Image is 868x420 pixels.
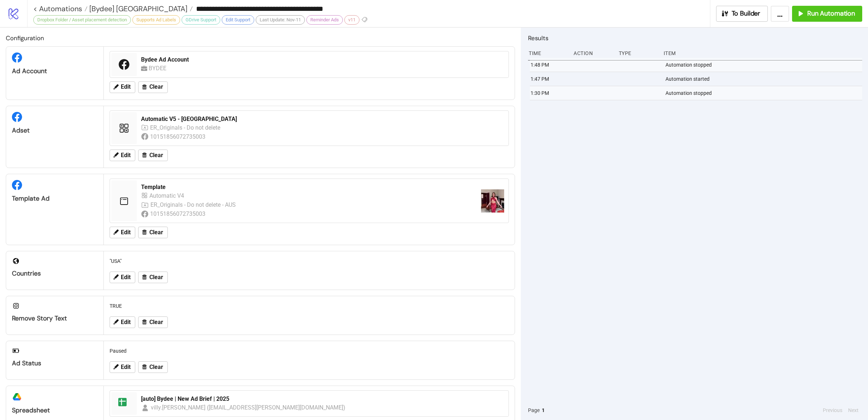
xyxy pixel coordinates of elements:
[528,33,862,43] h2: Results
[88,4,187,13] span: [Bydee] [GEOGRAPHIC_DATA]
[121,274,131,281] span: Edit
[110,227,135,238] button: Edit
[138,227,168,238] button: Clear
[846,406,861,414] button: Next
[107,344,512,358] div: Paused
[141,395,504,403] div: [auto] Bydee | New Ad Brief | 2025
[12,67,98,75] div: Ad Account
[121,364,131,370] span: Edit
[6,33,515,43] h2: Configuration
[141,115,504,123] div: Automatic V5 - [GEOGRAPHIC_DATA]
[306,15,343,25] div: Reminder Ads
[12,359,98,367] div: Ad Status
[138,150,168,161] button: Clear
[138,272,168,283] button: Clear
[138,81,168,93] button: Clear
[150,132,207,141] div: 10151856072735003
[33,5,88,12] a: < Automations
[540,406,547,414] button: 1
[138,316,168,328] button: Clear
[12,194,98,203] div: Template Ad
[150,209,207,218] div: 10151856072735003
[12,406,98,415] div: Spreadsheet
[150,200,237,209] div: ER_Originals - Do not delete - AUS
[110,81,135,93] button: Edit
[110,272,135,283] button: Edit
[530,86,570,100] div: 1:30 PM
[665,58,864,72] div: Automation stopped
[110,316,135,328] button: Edit
[138,361,168,373] button: Clear
[150,123,221,132] div: ER_Originals - Do not delete
[149,64,169,73] div: BYDEE
[110,361,135,373] button: Edit
[149,152,163,159] span: Clear
[792,6,862,22] button: Run Automation
[110,150,135,161] button: Edit
[33,15,131,25] div: Dropbox Folder / Asset placement detection
[149,274,163,281] span: Clear
[149,319,163,325] span: Clear
[12,314,98,323] div: Remove Story Text
[530,72,570,86] div: 1:47 PM
[141,183,475,191] div: Template
[151,403,346,412] div: villy.[PERSON_NAME] ([EMAIL_ADDRESS][PERSON_NAME][DOMAIN_NAME])
[528,406,540,414] span: Page
[107,254,512,268] div: "USA"
[771,6,789,22] button: ...
[121,152,131,159] span: Edit
[663,46,862,60] div: Item
[12,269,98,278] div: Countries
[107,299,512,313] div: TRUE
[481,189,504,213] img: https://scontent-fra5-1.xx.fbcdn.net/v/t15.13418-10/506221464_1883750095806492_397770129725108395...
[88,5,193,12] a: [Bydee] [GEOGRAPHIC_DATA]
[12,126,98,135] div: Adset
[665,72,864,86] div: Automation started
[182,15,220,25] div: GDrive Support
[344,15,359,25] div: v11
[222,15,254,25] div: Edit Support
[141,56,504,64] div: Bydee Ad Account
[530,58,570,72] div: 1:48 PM
[821,406,844,414] button: Previous
[132,15,180,25] div: Supports Ad Labels
[528,46,568,60] div: Time
[121,84,131,90] span: Edit
[149,229,163,236] span: Clear
[665,86,864,100] div: Automation stopped
[807,9,855,18] span: Run Automation
[256,15,305,25] div: Last Update: Nov-11
[732,9,761,18] span: To Builder
[618,46,658,60] div: Type
[121,319,131,325] span: Edit
[121,229,131,236] span: Edit
[149,364,163,370] span: Clear
[149,191,186,200] div: Automatic V4
[716,6,768,22] button: To Builder
[149,84,163,90] span: Clear
[573,46,613,60] div: Action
